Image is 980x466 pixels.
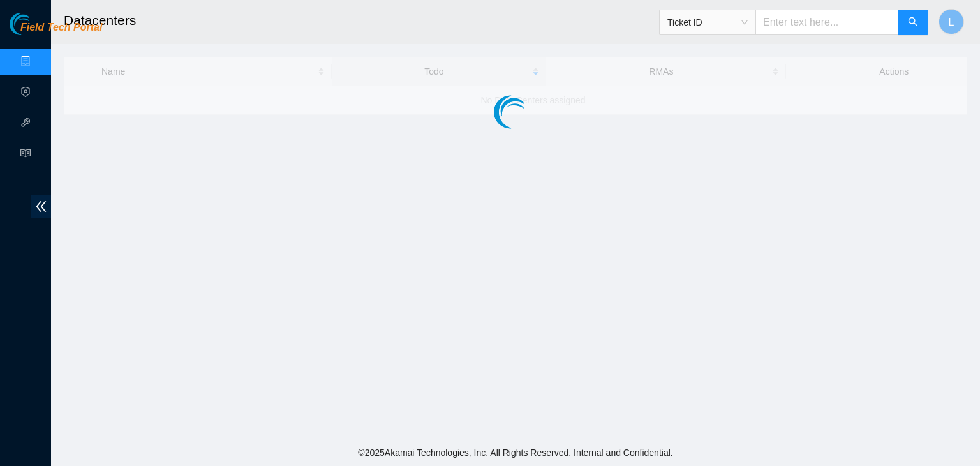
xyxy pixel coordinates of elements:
[908,17,918,29] span: search
[939,9,964,34] button: L
[898,10,928,35] button: search
[31,195,51,218] span: double-left
[755,10,898,35] input: Enter text here...
[51,439,980,466] footer: © 2025 Akamai Technologies, Inc. All Rights Reserved. Internal and Confidential.
[20,22,102,34] span: Field Tech Portal
[20,142,31,168] span: read
[10,13,64,35] img: Akamai Technologies
[949,14,954,30] span: L
[667,13,748,32] span: Ticket ID
[10,23,102,40] a: Akamai TechnologiesField Tech Portal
